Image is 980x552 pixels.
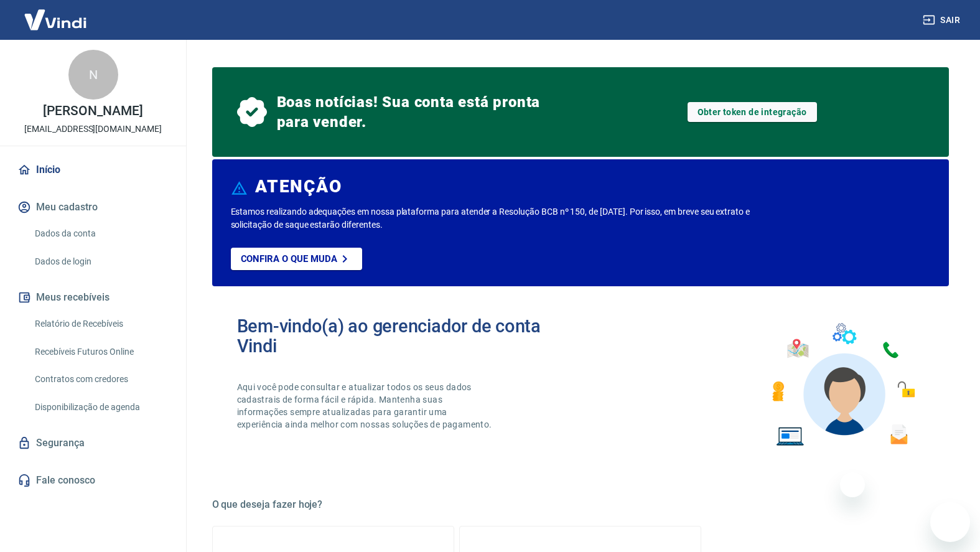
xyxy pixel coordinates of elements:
iframe: Fechar mensagem [840,472,865,497]
a: Dados da conta [30,221,171,246]
a: Fale conosco [15,467,171,494]
p: Confira o que muda [241,253,337,264]
div: N [68,50,118,100]
p: [EMAIL_ADDRESS][DOMAIN_NAME] [24,123,162,136]
p: Estamos realizando adequações em nossa plataforma para atender a Resolução BCB nº 150, de [DATE].... [231,205,790,232]
button: Meus recebíveis [15,284,171,311]
a: Relatório de Recebíveis [30,311,171,337]
iframe: Botão para abrir a janela de mensagens [930,502,970,542]
p: Aqui você pode consultar e atualizar todos os seus dados cadastrais de forma fácil e rápida. Mant... [237,381,495,431]
h5: O que deseja fazer hoje? [212,498,949,511]
a: Disponibilização de agenda [30,395,171,420]
h6: ATENÇÃO [255,180,342,193]
a: Recebíveis Futuros Online [30,339,171,365]
a: Contratos com credores [30,367,171,392]
button: Sair [920,9,965,32]
button: Meu cadastro [15,194,171,221]
h2: Bem-vindo(a) ao gerenciador de conta Vindi [237,316,581,356]
a: Confira o que muda [231,248,362,270]
a: Dados de login [30,249,171,274]
a: Início [15,156,171,184]
a: Obter token de integração [688,102,817,122]
img: Imagem de um avatar masculino com diversos icones exemplificando as funcionalidades do gerenciado... [761,316,924,454]
p: [PERSON_NAME] [43,105,142,118]
a: Segurança [15,429,171,457]
span: Boas notícias! Sua conta está pronta para vender. [277,92,546,132]
img: Vindi [15,1,96,39]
